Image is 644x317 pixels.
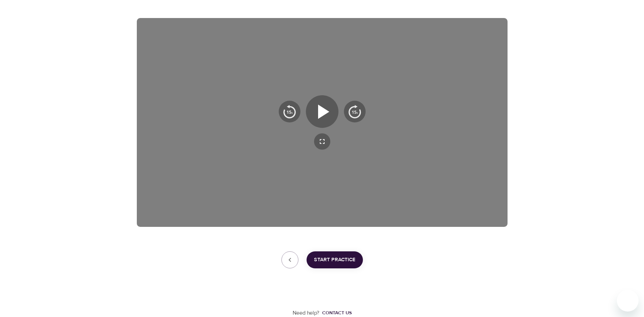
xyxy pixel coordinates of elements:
iframe: Button to launch messaging window [617,290,639,312]
p: Need help? [293,309,319,317]
button: Start Practice [307,251,363,268]
img: 15s_next.svg [348,105,362,118]
span: Start Practice [314,255,355,264]
a: Contact us [319,310,352,316]
div: Contact us [322,310,352,316]
img: 15s_prev.svg [283,105,296,118]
